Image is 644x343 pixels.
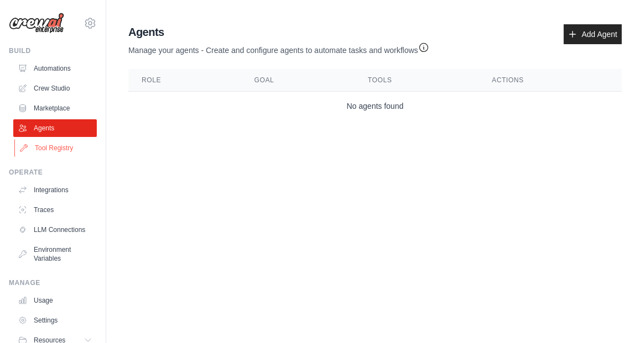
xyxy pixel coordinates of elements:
th: Tools [355,69,479,92]
th: Goal [241,69,355,92]
th: Actions [479,69,622,92]
th: Role [128,69,241,92]
a: Integrations [13,181,97,199]
p: Manage your agents - Create and configure agents to automate tasks and workflows [128,40,429,56]
div: Manage [9,278,97,287]
a: LLM Connections [13,221,97,239]
a: Marketplace [13,99,97,117]
a: Environment Variables [13,241,97,267]
div: Operate [9,168,97,177]
a: Agents [13,119,97,137]
a: Crew Studio [13,80,97,97]
img: Logo [9,13,64,34]
a: Traces [13,201,97,219]
a: Usage [13,292,97,309]
h2: Agents [128,24,429,40]
div: Build [9,46,97,55]
a: Automations [13,60,97,77]
a: Settings [13,312,97,329]
a: Add Agent [564,24,622,44]
td: No agents found [128,92,622,121]
a: Tool Registry [14,139,98,157]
